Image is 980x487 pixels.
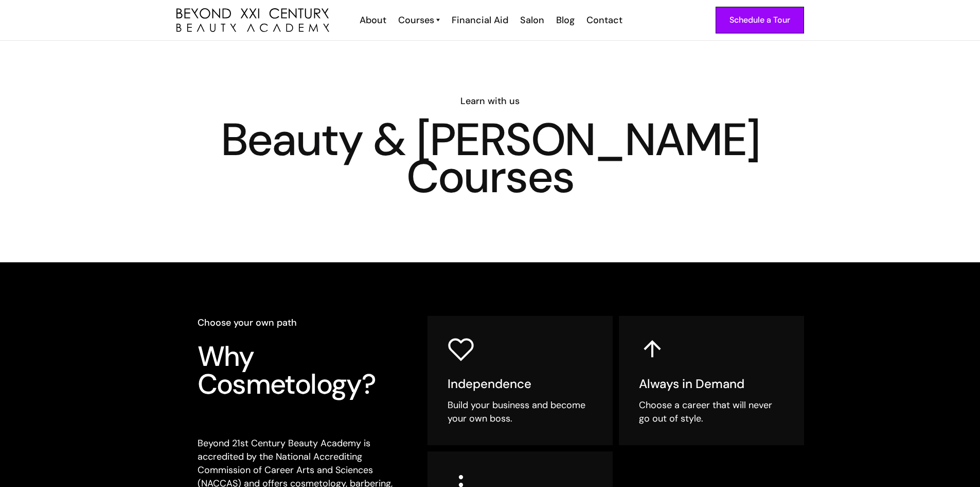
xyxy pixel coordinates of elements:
[513,13,549,27] a: Salon
[729,13,790,27] div: Schedule a Tour
[452,13,508,27] div: Financial Aid
[556,13,575,27] div: Blog
[716,7,804,33] a: Schedule a Tour
[639,398,784,425] div: Choose a career that will never go out of style.
[398,13,440,27] a: Courses
[353,13,391,27] a: About
[580,13,628,27] a: Contact
[448,376,593,392] h5: Independence
[198,316,398,329] h6: Choose your own path
[448,336,474,363] img: heart icon
[360,13,386,27] div: About
[176,94,804,108] h6: Learn with us
[445,13,513,27] a: Financial Aid
[639,376,784,392] h5: Always in Demand
[198,343,398,398] h3: Why Cosmetology?
[520,13,544,27] div: Salon
[586,13,622,27] div: Contact
[176,121,804,195] h1: Beauty & [PERSON_NAME] Courses
[448,398,593,425] div: Build your business and become your own boss.
[398,13,434,27] div: Courses
[549,13,580,27] a: Blog
[176,8,329,32] img: beyond 21st century beauty academy logo
[639,336,666,363] img: up arrow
